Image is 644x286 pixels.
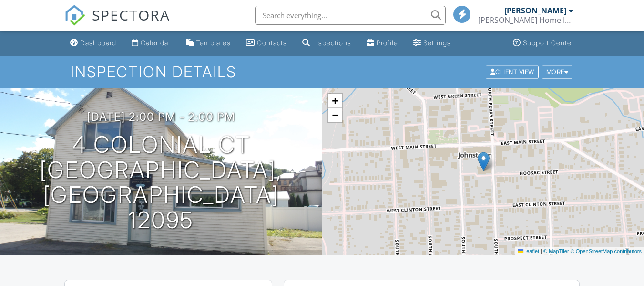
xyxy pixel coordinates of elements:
span: + [332,95,338,106]
a: Contacts [242,34,291,52]
h3: [DATE] 2:00 pm - 2:00 pm [87,110,235,123]
div: Profile [377,39,398,47]
a: Templates [182,34,235,52]
a: Dashboard [66,34,120,52]
a: Leaflet [518,248,539,254]
img: The Best Home Inspection Software - Spectora [64,5,85,26]
a: SPECTORA [64,13,170,33]
div: Inspections [312,39,351,47]
input: Search everything... [255,6,446,25]
img: Marker [478,152,490,171]
div: Settings [423,39,451,47]
a: Client View [485,68,541,75]
a: Settings [409,34,455,52]
div: Support Center [523,39,574,47]
a: Calendar [128,34,174,52]
a: © OpenStreetMap contributors [571,248,642,254]
div: [PERSON_NAME] [504,6,566,15]
div: Calendar [141,39,171,47]
a: © MapTiler [543,248,569,254]
div: Dashboard [80,39,116,47]
a: Inspections [298,34,355,52]
div: Nestor Home Inspections [478,15,573,25]
h1: 4 Colonial Ct [GEOGRAPHIC_DATA], [GEOGRAPHIC_DATA] 12095 [15,132,307,233]
div: Contacts [257,39,287,47]
h1: Inspection Details [71,64,573,80]
a: Company Profile [363,34,402,52]
span: − [332,109,338,121]
a: Zoom in [328,94,342,108]
span: | [541,248,542,254]
div: More [542,65,573,78]
span: SPECTORA [92,5,170,25]
div: Templates [196,39,231,47]
a: Support Center [509,34,578,52]
div: Client View [486,65,539,78]
a: Zoom out [328,108,342,122]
